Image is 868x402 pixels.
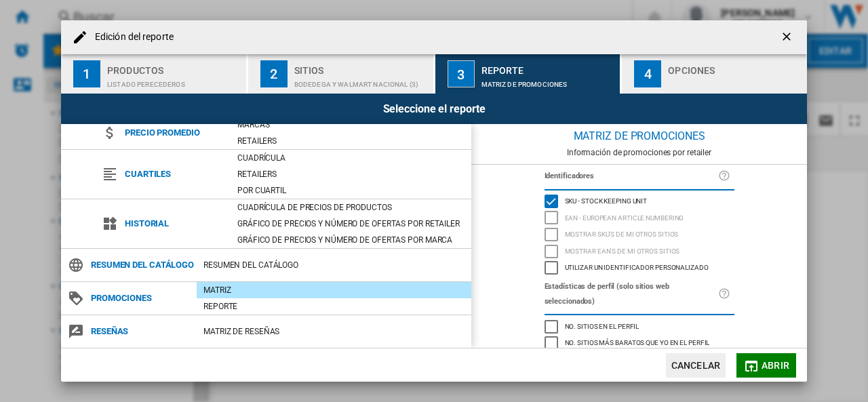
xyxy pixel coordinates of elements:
[61,54,248,94] button: 1 Productos Listado Perecederos
[481,74,615,88] div: Matriz de PROMOCIONES
[88,31,174,44] h4: Edición del reporte
[565,262,709,271] span: Utilizar un identificador personalizado
[471,148,807,157] div: Información de promociones por retailer
[84,322,197,341] span: Reseñas
[545,226,734,243] md-checkbox: Mostrar SKU'S de mi otros sitios
[565,228,679,238] span: Mostrar SKU'S de mi otros sitios
[545,243,734,260] md-checkbox: Mostrar EAN's de mi otros sitios
[565,337,710,346] span: No. sitios más baratos que yo en el perfil
[118,165,231,184] span: Cuartiles
[545,318,734,335] md-checkbox: No. sitios en el perfil
[107,60,241,74] div: Productos
[107,74,241,88] div: Listado Perecederos
[736,353,796,378] button: Abrir
[231,201,471,214] div: Cuadrícula de precios de productos
[545,279,718,309] label: Estadísticas de perfil (solo sitios web seleccionados)
[248,54,435,94] button: 2 Sitios Bodedega y Walmart Nacional (3)
[294,74,428,88] div: Bodedega y Walmart Nacional (3)
[634,60,661,87] div: 4
[481,60,615,74] div: Reporte
[231,233,471,247] div: Gráfico de precios y número de ofertas por marca
[231,118,471,132] div: Marcas
[231,151,471,165] div: Cuadrícula
[197,300,471,313] div: Reporte
[545,209,734,226] md-checkbox: EAN - European Article Numbering
[118,123,231,142] span: Precio promedio
[545,193,734,210] md-checkbox: SKU - Stock Keeping Unit
[197,258,471,272] div: Resumen del catálogo
[545,260,734,277] md-checkbox: Utilizar un identificador personalizado
[73,60,100,87] div: 1
[780,30,796,46] ng-md-icon: getI18NText('BUTTONS.CLOSE_DIALOG')
[231,134,471,148] div: Retailers
[471,124,807,148] div: Matriz de PROMOCIONES
[231,184,471,197] div: Por cuartil
[545,169,718,184] label: Identificadores
[231,217,471,230] div: Gráfico de precios y número de ofertas por retailer
[565,321,639,330] span: No. sitios en el perfil
[84,256,197,275] span: Resumen del catálogo
[774,24,802,51] button: getI18NText('BUTTONS.CLOSE_DIALOG')
[61,94,807,124] div: Seleccione el reporte
[197,283,471,297] div: Matriz
[545,335,734,352] md-checkbox: No. sitios más baratos que yo en el perfil
[622,54,807,94] button: 4 Opciones
[565,245,680,255] span: Mostrar EAN's de mi otros sitios
[197,325,471,338] div: Matriz de RESEÑAS
[84,289,197,308] span: Promociones
[565,212,684,222] span: EAN - European Article Numbering
[762,360,789,371] span: Abrir
[231,167,471,181] div: Retailers
[435,54,622,94] button: 3 Reporte Matriz de PROMOCIONES
[565,195,648,205] span: SKU - Stock Keeping Unit
[294,60,428,74] div: Sitios
[666,353,726,378] button: Cancelar
[448,60,475,87] div: 3
[668,60,802,74] div: Opciones
[118,214,231,233] span: Historial
[260,60,288,87] div: 2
